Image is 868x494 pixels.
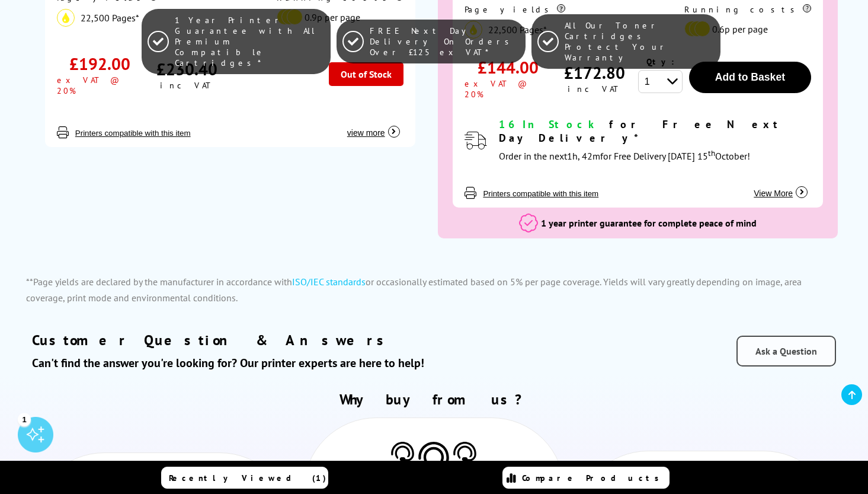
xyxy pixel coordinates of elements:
[169,473,326,483] span: Recently Viewed (1)
[499,117,785,145] span: for Free Next Day Delivery*
[519,213,538,232] img: 1 year printer guarantee
[736,336,836,366] a: Ask a Question
[499,117,811,164] div: modal_delivery
[416,442,451,483] img: Printer Experts
[26,390,842,409] h2: Why buy from us?
[568,84,622,94] div: inc VAT
[541,217,757,229] span: 1 year printer guarantee for complete peace of mind
[389,442,416,472] img: Printer Experts
[18,413,31,426] div: 1
[499,117,599,131] span: 16 In Stock
[32,355,675,371] h6: Can't find the answer you're looking for? Our printer experts are here to help!
[292,276,366,288] a: ISO/IEC standards
[499,150,750,162] span: Order in the next for Free Delivery [DATE] 15 October!
[522,473,665,483] span: Compare Products
[57,75,143,96] div: ex VAT @ 20%
[565,20,715,63] span: All Our Toner Cartridges Protect Your Warranty
[479,189,602,199] button: Printers compatible with this item
[26,274,842,306] p: **Page yields are declared by the manufacturer in accordance with or occasionally estimated based...
[502,467,670,489] a: Compare Products
[754,189,793,198] span: View More
[567,150,600,162] span: 1h, 42m
[72,128,194,138] button: Printers compatible with this item
[465,78,551,100] div: ex VAT @ 20%
[708,147,715,158] sup: th
[160,80,214,91] div: inc VAT
[175,15,325,68] span: 1 Year Printer Guarantee with All Premium Compatible Cartridges*
[370,26,520,58] span: FREE Next Day Delivery On Orders Over £125 ex VAT*
[161,467,328,489] a: Recently Viewed (1)
[347,128,385,138] span: view more
[32,331,675,349] h2: Customer Question & Answers
[451,442,478,472] img: Printer Experts
[344,116,403,138] button: view more
[750,176,811,199] button: View More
